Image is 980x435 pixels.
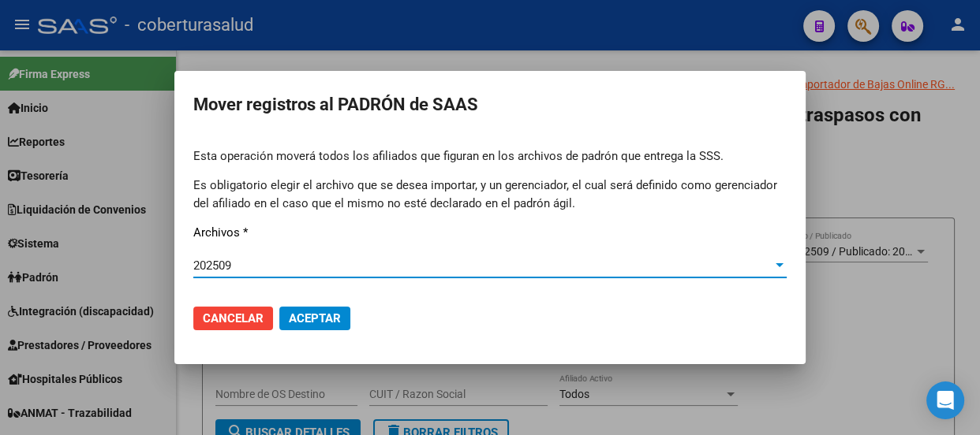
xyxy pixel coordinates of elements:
button: Cancelar [193,307,273,330]
span: Aceptar [289,311,341,325]
p: Esta operación moverá todos los afiliados que figuran en los archivos de padrón que entrega la SSS. [193,147,787,165]
p: Archivos * [193,224,787,242]
button: Aceptar [279,307,350,330]
div: Open Intercom Messenger [926,381,964,419]
p: Es obligatorio elegir el archivo que se desea importar, y un gerenciador, el cual será definido c... [193,177,787,212]
span: 202509 [193,258,231,273]
span: Cancelar [203,311,264,325]
h2: Mover registros al PADRÓN de SAAS [193,90,787,120]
